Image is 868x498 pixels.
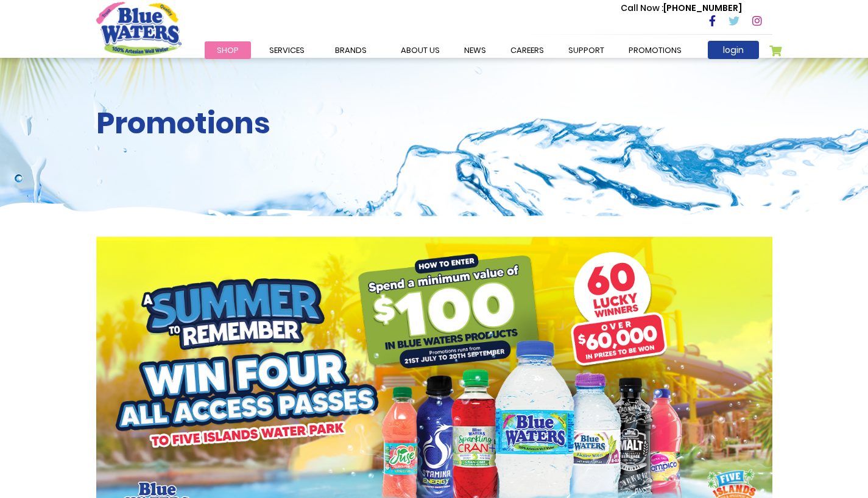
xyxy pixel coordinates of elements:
[269,44,305,56] span: Services
[708,41,759,59] a: login
[621,2,663,14] span: Call Now :
[96,2,182,55] a: store logo
[335,44,367,56] span: Brands
[621,2,742,15] p: [PHONE_NUMBER]
[556,41,616,59] a: support
[217,44,239,56] span: Shop
[452,41,498,59] a: News
[498,41,556,59] a: careers
[616,41,694,59] a: Promotions
[389,41,452,59] a: about us
[96,106,772,141] h2: Promotions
